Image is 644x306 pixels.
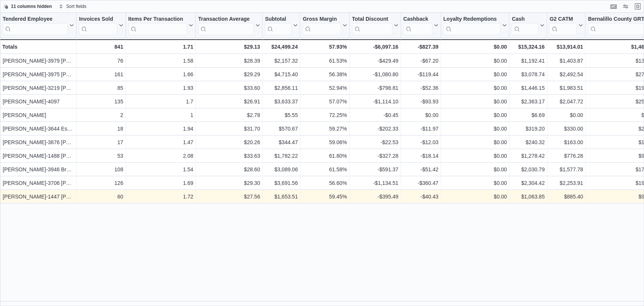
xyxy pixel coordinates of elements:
div: Items Per Transaction [128,16,188,23]
div: $776.28 [550,151,583,160]
div: $0.00 [443,56,507,65]
button: Cash [512,16,544,35]
div: $29.30 [198,178,260,188]
div: -$51.42 [403,165,438,174]
div: 1.69 [128,178,194,188]
div: -$93.93 [403,97,438,106]
div: $1,653.51 [265,192,298,201]
div: -$11.97 [403,124,438,133]
div: $2,030.79 [512,165,545,174]
button: Items Per Transaction [128,16,194,35]
div: $1,983.51 [550,83,583,92]
div: -$6,097.16 [352,42,398,51]
div: $1,278.42 [512,151,545,160]
div: 1 [128,111,194,120]
div: $2,047.72 [550,97,583,106]
div: 1.93 [128,83,194,92]
div: Tendered Employee [3,16,68,35]
div: Invoices Sold [79,16,117,35]
div: $0.00 [443,178,507,188]
span: 11 columns hidden [11,3,52,9]
div: $0.00 [443,124,507,133]
div: -$1,080.80 [352,70,398,79]
div: 2 [79,111,123,120]
div: $4,715.40 [265,70,298,79]
div: $15,324.16 [512,42,544,51]
div: -$119.44 [403,70,438,79]
div: 18 [79,124,123,133]
div: Cash [512,16,538,23]
div: Cashback [403,16,432,23]
div: $13,914.01 [549,42,583,51]
div: $26.91 [198,97,260,106]
div: $1,192.41 [512,56,545,65]
div: Transaction Average [198,16,254,35]
div: $27.56 [198,192,260,201]
div: $29.29 [198,70,260,79]
div: 56.60% [303,178,347,188]
div: $2,492.54 [550,70,583,79]
div: 1.54 [128,165,194,174]
div: 17 [79,138,123,147]
div: 1.66 [128,70,194,79]
div: 59.27% [303,124,347,133]
div: 56.38% [303,70,347,79]
div: $0.00 [443,192,507,201]
div: [PERSON_NAME]-3876 [PERSON_NAME] [3,138,74,147]
div: 161 [79,70,123,79]
button: Display options [621,2,630,11]
div: [PERSON_NAME]-3975 [PERSON_NAME] [3,70,74,79]
div: $2,856.11 [265,83,298,92]
div: Cash [512,16,538,35]
div: -$40.43 [403,192,438,201]
div: $319.20 [512,124,545,133]
div: $885.40 [550,192,583,201]
button: Gross Margin [303,16,347,35]
div: 57.07% [303,97,347,106]
div: Tendered Employee [3,16,68,23]
div: 1.94 [128,124,194,133]
div: -$22.53 [352,138,398,147]
div: Subtotal [265,16,292,35]
div: $570.67 [265,124,298,133]
div: -$18.14 [403,151,438,160]
div: 59.45% [303,192,347,201]
div: 57.93% [303,42,347,51]
div: 126 [79,178,123,188]
div: -$67.20 [403,56,438,65]
div: [PERSON_NAME]-3644 Espinozan [3,124,74,133]
div: 61.53% [303,56,347,65]
button: Tendered Employee [3,16,74,35]
div: [PERSON_NAME]-3706 [PERSON_NAME] [3,178,74,188]
div: $0.00 [443,151,507,160]
div: 85 [79,83,123,92]
div: -$12.03 [403,138,438,147]
div: $0.00 [443,138,507,147]
div: $2,253.91 [550,178,583,188]
div: -$327.28 [352,151,398,160]
div: $1,577.78 [550,165,583,174]
div: Subtotal [265,16,292,23]
div: 1.58 [128,56,194,65]
div: 135 [79,97,123,106]
div: 1.72 [128,192,194,201]
div: Total Discount [352,16,392,35]
div: 72.25% [303,111,347,120]
button: Sort fields [56,2,89,11]
div: $28.39 [198,56,260,65]
div: Gross Margin [303,16,341,35]
div: $24,499.24 [265,42,298,51]
div: 52.94% [303,83,347,92]
div: $0.00 [443,83,507,92]
div: $240.32 [512,138,545,147]
div: [PERSON_NAME]-3979 [PERSON_NAME] [3,56,74,65]
div: 108 [79,165,123,174]
div: -$52.36 [403,83,438,92]
div: [PERSON_NAME]-3946 Brown [3,165,74,174]
div: [PERSON_NAME] [3,111,74,120]
button: Invoices Sold [79,16,123,35]
div: 1.47 [128,138,194,147]
div: $163.00 [550,138,583,147]
div: [PERSON_NAME]-1488 [PERSON_NAME] [3,151,74,160]
div: $0.00 [443,70,507,79]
